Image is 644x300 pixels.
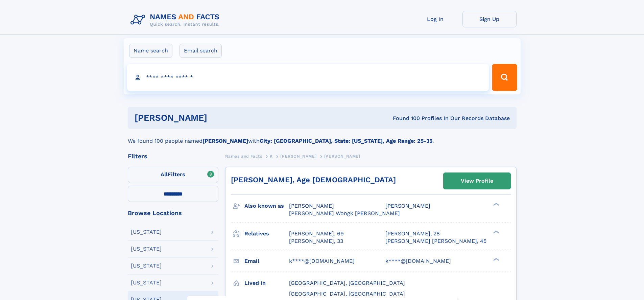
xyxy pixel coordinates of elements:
[300,115,510,122] div: Found 100 Profiles In Our Records Database
[270,154,273,159] span: K
[128,11,225,29] img: Logo Names and Facts
[385,237,486,245] a: [PERSON_NAME] [PERSON_NAME], 45
[244,277,289,289] h3: Lived in
[270,152,273,160] a: K
[135,114,300,122] h1: [PERSON_NAME]
[131,280,162,285] div: [US_STATE]
[461,173,493,189] div: View Profile
[244,255,289,267] h3: Email
[260,138,432,144] b: City: [GEOGRAPHIC_DATA], State: [US_STATE], Age Range: 25-35
[128,167,218,183] label: Filters
[280,154,316,159] span: [PERSON_NAME]
[289,203,334,209] span: [PERSON_NAME]
[289,230,344,237] a: [PERSON_NAME], 69
[385,203,430,209] span: [PERSON_NAME]
[289,291,405,297] span: [GEOGRAPHIC_DATA], [GEOGRAPHIC_DATA]
[161,171,168,178] span: All
[492,230,500,234] div: ❯
[385,230,440,237] a: [PERSON_NAME], 28
[180,44,222,58] label: Email search
[492,64,517,91] button: Search Button
[462,11,517,27] a: Sign Up
[289,237,343,245] a: [PERSON_NAME], 33
[324,154,360,159] span: [PERSON_NAME]
[231,176,396,184] a: [PERSON_NAME], Age [DEMOGRAPHIC_DATA]
[129,44,172,58] label: Name search
[202,138,248,144] b: [PERSON_NAME]
[492,257,500,261] div: ❯
[131,263,162,269] div: [US_STATE]
[280,152,316,160] a: [PERSON_NAME]
[444,173,510,189] a: View Profile
[492,202,500,207] div: ❯
[408,11,462,27] a: Log In
[289,280,405,286] span: [GEOGRAPHIC_DATA], [GEOGRAPHIC_DATA]
[128,129,517,145] div: We found 100 people named with .
[131,246,162,252] div: [US_STATE]
[225,152,262,160] a: Names and Facts
[127,64,489,91] input: search input
[244,200,289,212] h3: Also known as
[131,229,162,235] div: [US_STATE]
[128,153,218,159] div: Filters
[244,228,289,239] h3: Relatives
[289,210,400,216] span: [PERSON_NAME] Wongk [PERSON_NAME]
[128,210,218,216] div: Browse Locations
